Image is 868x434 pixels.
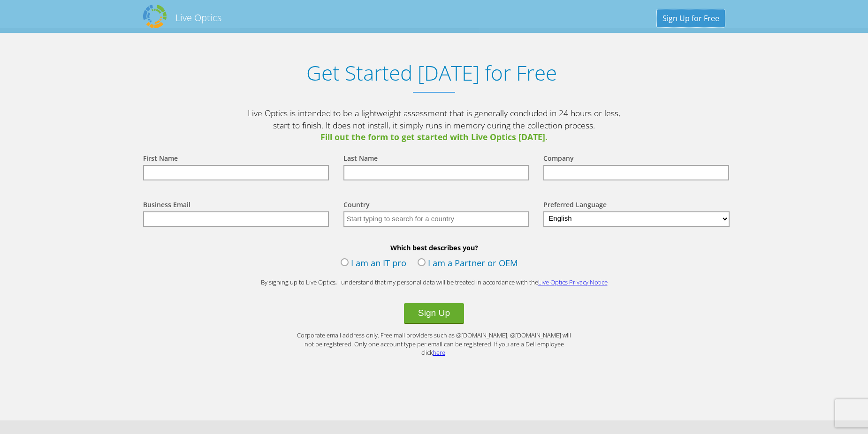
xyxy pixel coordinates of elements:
[134,243,734,252] b: Which best describes you?
[657,9,725,27] a: Sign Up for Free
[134,61,730,85] h1: Get Started [DATE] for Free
[143,154,178,165] label: First Name
[343,211,529,227] input: Start typing to search for a country
[433,348,445,357] a: here
[543,200,607,211] label: Preferred Language
[343,154,378,165] label: Last Name
[143,5,167,28] img: Dell Dpack
[143,200,190,211] label: Business Email
[543,154,574,165] label: Company
[246,131,622,143] span: Fill out the form to get started with Live Optics [DATE].
[246,278,622,287] p: By signing up to Live Optics, I understand that my personal data will be treated in accordance wi...
[293,331,575,357] p: Corporate email address only. Free mail providers such as @[DOMAIN_NAME], @[DOMAIN_NAME] will not...
[175,11,221,24] h2: Live Optics
[341,257,406,271] label: I am an IT pro
[538,278,608,286] a: Live Optics Privacy Notice
[404,303,464,324] button: Sign Up
[343,200,370,211] label: Country
[246,107,622,143] p: Live Optics is intended to be a lightweight assessment that is generally concluded in 24 hours or...
[418,257,518,271] label: I am a Partner or OEM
